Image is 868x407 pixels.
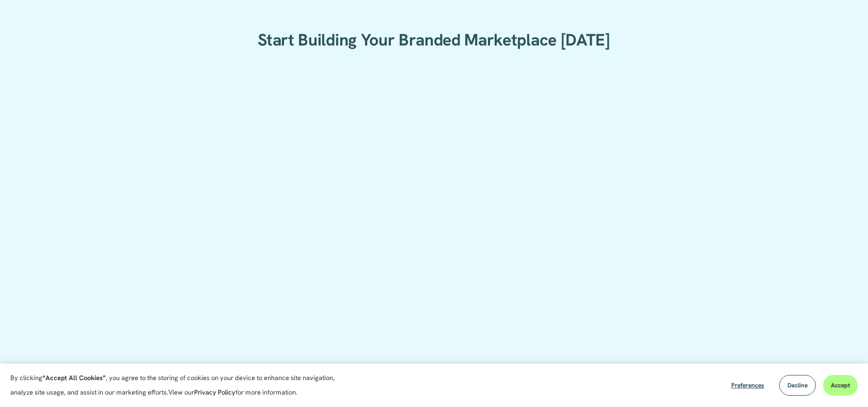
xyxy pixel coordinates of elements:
span: Decline [787,381,808,389]
button: Decline [779,375,816,396]
span: Accept [831,381,850,389]
button: Accept [823,375,858,396]
h2: Start Building Your Branded Marketplace [DATE] [224,30,644,51]
p: By clicking , you agree to the storing of cookies on your device to enhance site navigation, anal... [10,371,346,400]
button: Preferences [723,375,772,396]
strong: “Accept All Cookies” [42,373,106,382]
span: Preferences [731,381,764,389]
a: Privacy Policy [194,388,235,397]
